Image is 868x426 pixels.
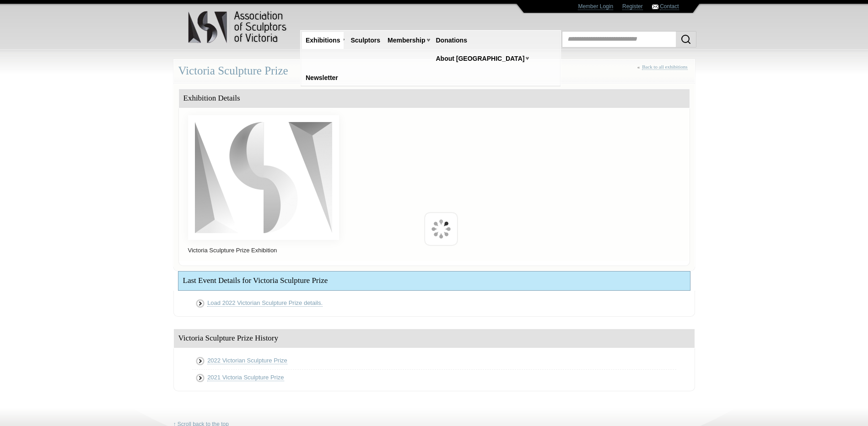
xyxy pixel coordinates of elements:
div: Victoria Sculpture Prize [173,59,695,83]
a: Membership [384,32,429,49]
a: Member Login [578,3,613,10]
a: 2021 Victoria Sculpture Prize [207,374,284,381]
img: View 2022 Victorian Sculpture Prize [194,298,206,309]
div: Exhibition Details [179,89,690,108]
a: Exhibitions [302,32,344,49]
img: Contact ASV [652,5,658,9]
div: Last Event Details for Victoria Sculpture Prize [178,272,690,290]
a: Donations [432,32,471,49]
img: 7da3117c7a75b396d93f6f5c2ab1cef19a361f6b.png [188,115,339,240]
a: Register [622,3,643,10]
img: Search [680,34,691,45]
img: View 2022 Victorian Sculpture Prize [194,355,206,367]
img: logo.png [188,9,288,45]
div: « [637,64,690,80]
a: Contact [660,3,679,10]
p: Victoria Sculpture Prize Exhibition [183,245,685,256]
a: Sculptors [347,32,384,49]
a: Back to all exhibitions [642,64,687,70]
div: Victoria Sculpture Prize History [174,329,695,348]
img: View 2021 Victoria Sculpture Prize [194,372,206,384]
a: About [GEOGRAPHIC_DATA] [432,50,528,67]
a: 2022 Victorian Sculpture Prize [207,357,287,364]
a: Load 2022 Victorian Sculpture Prize details. [207,299,323,307]
a: Newsletter [302,69,342,86]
